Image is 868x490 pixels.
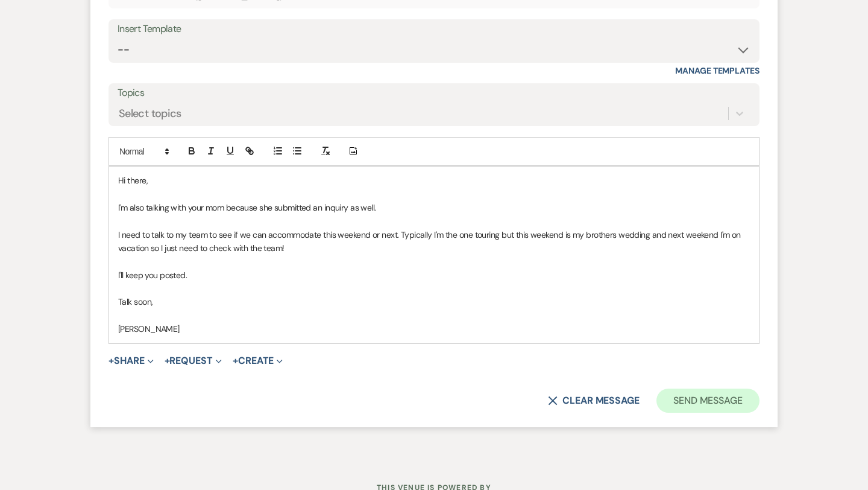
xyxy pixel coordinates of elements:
[108,356,114,366] span: +
[119,105,181,121] div: Select topics
[118,174,750,187] p: Hi there,
[118,269,750,282] p: I'll keep you posted.
[118,295,750,308] p: Talk soon,
[165,356,222,366] button: Request
[233,356,283,366] button: Create
[118,21,750,38] div: Insert Template
[108,356,154,366] button: Share
[118,84,750,102] label: Topics
[656,389,759,413] button: Send Message
[548,396,640,406] button: Clear message
[118,201,750,214] p: I'm also talking with your mom because she submitted an inquiry as well.
[118,322,750,336] p: [PERSON_NAME]
[233,356,238,366] span: +
[165,356,170,366] span: +
[118,228,750,255] p: I need to talk to my team to see if we can accommodate this weekend or next. Typically I'm the on...
[675,65,759,76] a: Manage Templates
